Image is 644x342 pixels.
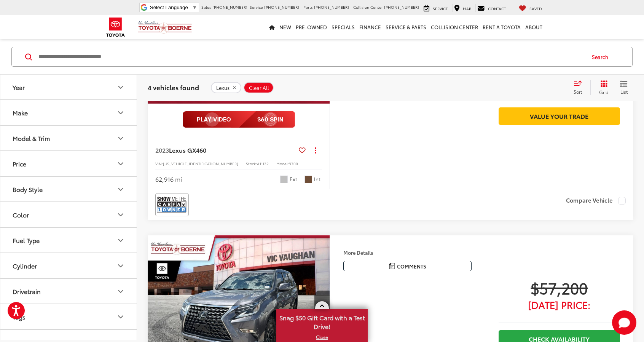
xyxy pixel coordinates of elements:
div: Make [13,109,28,116]
span: Sales [201,4,211,10]
span: Int. [314,176,322,183]
div: Cylinder [13,262,37,269]
img: Toyota [101,15,130,40]
span: [US_VEHICLE_IDENTIFICATION_NUMBER] [163,161,238,166]
span: Ext. [290,176,299,183]
div: Price [116,159,125,168]
span: dropdown dots [315,147,316,153]
span: Model: [276,161,289,166]
span: 2023 [155,145,169,154]
span: Contact [488,6,506,11]
div: Tags [116,312,125,321]
svg: Start Chat [612,310,636,335]
a: Select Language​ [150,5,197,10]
span: VIN: [155,161,163,166]
div: Color [13,211,29,218]
span: [PHONE_NUMBER] [384,4,419,10]
span: Comments [397,263,426,270]
img: View CARFAX report [157,195,187,215]
button: remove Lexus [211,82,241,93]
span: Grid [599,89,609,95]
span: Service [433,6,448,11]
span: Snag $50 Gift Card with a Test Drive! [277,310,367,333]
span: Clear All [249,85,269,91]
a: Value Your Trade [499,107,620,125]
div: Body Style [116,185,125,194]
div: Color [116,210,125,219]
img: full motion video [183,111,295,128]
button: Search [585,47,619,66]
div: Cylinder [116,261,125,270]
span: 9700 [289,161,298,166]
div: Price [13,160,26,167]
a: About [523,15,545,39]
div: 62,916 mi [155,175,182,184]
div: Fuel Type [13,237,40,244]
span: 460 [196,145,206,154]
a: Finance [357,15,383,39]
span: [PHONE_NUMBER] [314,4,349,10]
span: Saved [529,6,542,11]
span: Parts [303,4,313,10]
button: YearYear [0,75,137,99]
div: Tags [13,313,26,320]
a: Home [267,15,277,39]
button: DrivetrainDrivetrain [0,279,137,304]
button: MakeMake [0,100,137,125]
button: TagsTags [0,304,137,329]
span: Map [463,6,471,11]
div: Make [116,108,125,117]
span: Silver [280,176,288,183]
a: Collision Center [429,15,480,39]
button: Next image [314,291,330,317]
span: $57,200 [499,278,620,297]
button: Comments [343,261,472,271]
button: CylinderCylinder [0,253,137,278]
span: A11132 [257,161,269,166]
button: Actions [309,143,322,157]
a: 2023Lexus GX460 [155,146,296,154]
div: Body Style [13,185,43,193]
a: Map [452,4,473,12]
div: Drivetrain [116,287,125,296]
span: Select Language [150,5,188,10]
a: Pre-Owned [293,15,329,39]
a: Specials [329,15,357,39]
a: My Saved Vehicles [517,4,544,12]
span: 4 vehicles found [148,83,199,92]
div: Model & Trim [13,134,50,142]
span: List [620,88,628,95]
button: PricePrice [0,151,137,176]
span: [DATE] Price: [499,301,620,308]
span: Sepia [304,176,312,183]
a: Service [422,4,450,12]
h4: More Details [343,250,472,255]
span: Lexus GX [169,145,196,154]
span: Lexus [216,85,230,91]
span: Sort [574,88,582,95]
span: ▼ [192,5,197,10]
button: Clear All [244,82,274,93]
span: Stock: [246,161,257,166]
img: Vic Vaughan Toyota of Boerne [138,21,192,34]
a: New [277,15,293,39]
button: Select sort value [570,80,590,95]
button: ColorColor [0,202,137,227]
a: Service & Parts: Opens in a new tab [383,15,429,39]
button: Model & TrimModel & Trim [0,126,137,150]
div: Drivetrain [13,288,41,295]
span: Service [250,4,263,10]
span: [PHONE_NUMBER] [264,4,299,10]
button: Fuel TypeFuel Type [0,228,137,253]
button: List View [614,80,633,95]
button: Grid View [590,80,614,95]
span: [PHONE_NUMBER] [212,4,247,10]
button: Toggle Chat Window [612,310,636,335]
input: Search by Make, Model, or Keyword [38,48,585,66]
a: Rent a Toyota [480,15,523,39]
label: Compare Vehicle [566,197,626,205]
div: Model & Trim [116,134,125,143]
button: Body StyleBody Style [0,177,137,201]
